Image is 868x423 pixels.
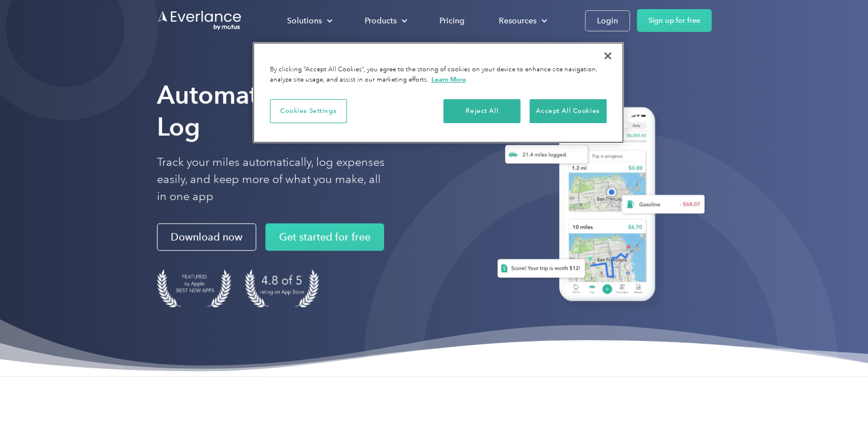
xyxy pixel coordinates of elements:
[157,10,243,31] a: Go to homepage
[157,269,231,307] img: Badge for Featured by Apple Best New Apps
[487,11,556,31] div: Resources
[253,42,624,143] div: Cookie banner
[637,9,712,32] a: Sign up for free
[428,11,476,31] a: Pricing
[270,65,607,85] div: By clicking “Accept All Cookies”, you agree to the storing of cookies on your device to enhance s...
[365,14,397,28] div: Products
[157,223,256,251] a: Download now
[287,14,322,28] div: Solutions
[157,154,385,205] p: Track your miles automatically, log expenses easily, and keep more of what you make, all in one app
[353,11,417,31] div: Products
[499,14,536,28] div: Resources
[276,11,342,31] div: Solutions
[585,10,630,31] a: Login
[265,223,384,251] a: Get started for free
[245,269,319,307] img: 4.9 out of 5 stars on the app store
[253,42,624,143] div: Privacy
[270,99,347,123] button: Cookies Settings
[530,99,607,123] button: Accept All Cookies
[595,43,620,68] button: Close
[431,75,466,83] a: More information about your privacy, opens in a new tab
[597,14,618,28] div: Login
[443,99,520,123] button: Reject All
[439,14,465,28] div: Pricing
[157,80,431,142] strong: Automate Your Mileage Log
